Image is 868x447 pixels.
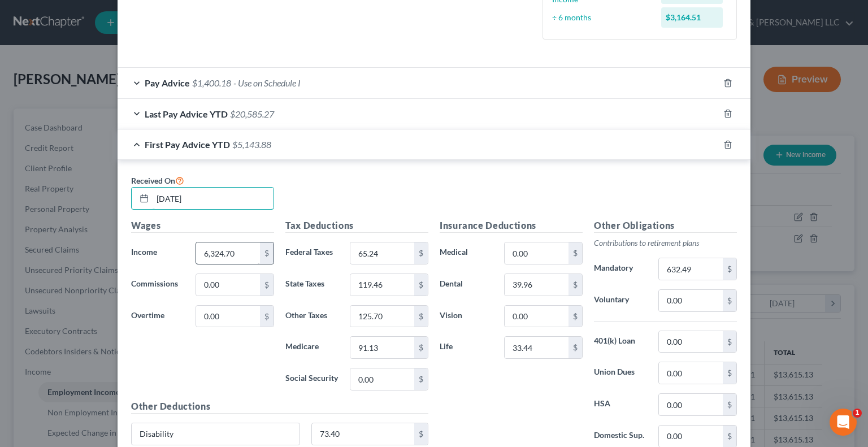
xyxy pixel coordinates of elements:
[153,188,274,209] input: MM/DD/YYYY
[312,423,415,445] input: 0.00
[414,368,428,390] div: $
[196,306,260,327] input: 0.00
[853,409,862,418] span: 1
[192,77,231,88] span: $1,400.18
[131,400,428,414] h5: Other Deductions
[285,219,428,233] h5: Tax Deductions
[434,274,498,296] label: Dental
[505,242,568,264] input: 0.00
[350,337,414,358] input: 0.00
[659,394,723,415] input: 0.00
[505,306,568,327] input: 0.00
[440,219,583,233] h5: Insurance Deductions
[568,242,582,264] div: $
[659,426,723,447] input: 0.00
[260,306,274,327] div: $
[414,423,428,445] div: $
[723,362,736,384] div: $
[588,393,653,416] label: HSA
[350,368,414,390] input: 0.00
[594,219,737,233] h5: Other Obligations
[723,394,736,415] div: $
[196,274,260,296] input: 0.00
[280,274,344,296] label: State Taxes
[350,274,414,296] input: 0.00
[588,289,653,312] label: Voluntary
[260,242,274,264] div: $
[414,274,428,296] div: $
[568,274,582,296] div: $
[131,173,184,187] label: Received On
[233,77,301,88] span: - Use on Schedule I
[434,242,498,264] label: Medical
[196,242,260,264] input: 0.00
[505,337,568,358] input: 0.00
[414,242,428,264] div: $
[145,109,228,119] span: Last Pay Advice YTD
[414,337,428,358] div: $
[723,331,736,353] div: $
[594,237,737,249] p: Contributions to retirement plans
[434,305,498,328] label: Vision
[125,305,190,328] label: Overtime
[434,336,498,359] label: Life
[568,306,582,327] div: $
[588,362,653,384] label: Union Dues
[659,331,723,353] input: 0.00
[125,274,190,296] label: Commissions
[145,77,190,88] span: Pay Advice
[588,258,653,280] label: Mandatory
[280,305,344,328] label: Other Taxes
[723,290,736,311] div: $
[414,306,428,327] div: $
[350,242,414,264] input: 0.00
[830,409,857,436] iframe: Intercom live chat
[232,139,271,150] span: $5,143.88
[723,258,736,280] div: $
[505,274,568,296] input: 0.00
[588,331,653,353] label: 401(k) Loan
[280,242,344,264] label: Federal Taxes
[131,219,274,233] h5: Wages
[280,336,344,359] label: Medicare
[659,290,723,311] input: 0.00
[350,306,414,327] input: 0.00
[568,337,582,358] div: $
[661,7,723,28] div: $3,164.51
[260,274,274,296] div: $
[132,423,300,445] input: Specify...
[723,426,736,447] div: $
[131,247,157,257] span: Income
[546,12,656,23] div: ÷ 6 months
[145,139,230,150] span: First Pay Advice YTD
[659,258,723,280] input: 0.00
[230,109,274,119] span: $20,585.27
[280,368,344,390] label: Social Security
[659,362,723,384] input: 0.00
